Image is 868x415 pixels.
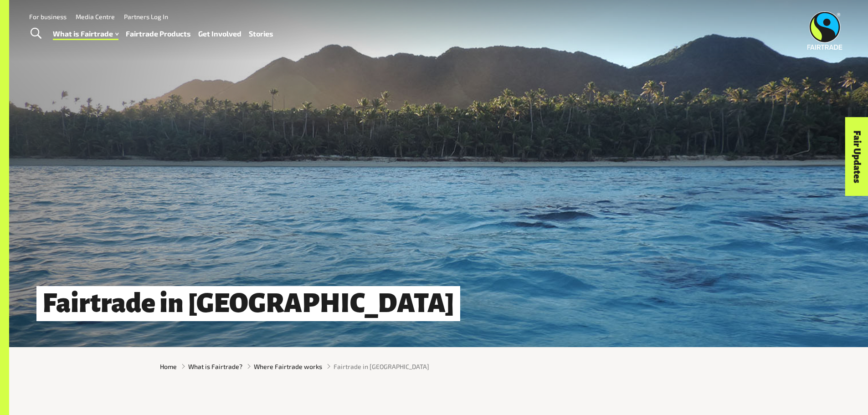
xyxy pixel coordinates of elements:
[254,362,322,371] a: Where Fairtrade works
[36,286,460,321] h1: Fairtrade in [GEOGRAPHIC_DATA]
[198,27,241,41] a: Get Involved
[249,27,273,41] a: Stories
[29,13,67,20] a: For business
[334,362,429,371] span: Fairtrade in [GEOGRAPHIC_DATA]
[807,11,842,50] img: Fairtrade Australia New Zealand logo
[76,13,115,20] a: Media Centre
[160,362,177,371] a: Home
[53,27,118,41] a: What is Fairtrade
[25,22,47,45] a: Toggle Search
[188,362,242,371] a: What is Fairtrade?
[124,13,168,20] a: Partners Log In
[126,27,191,41] a: Fairtrade Products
